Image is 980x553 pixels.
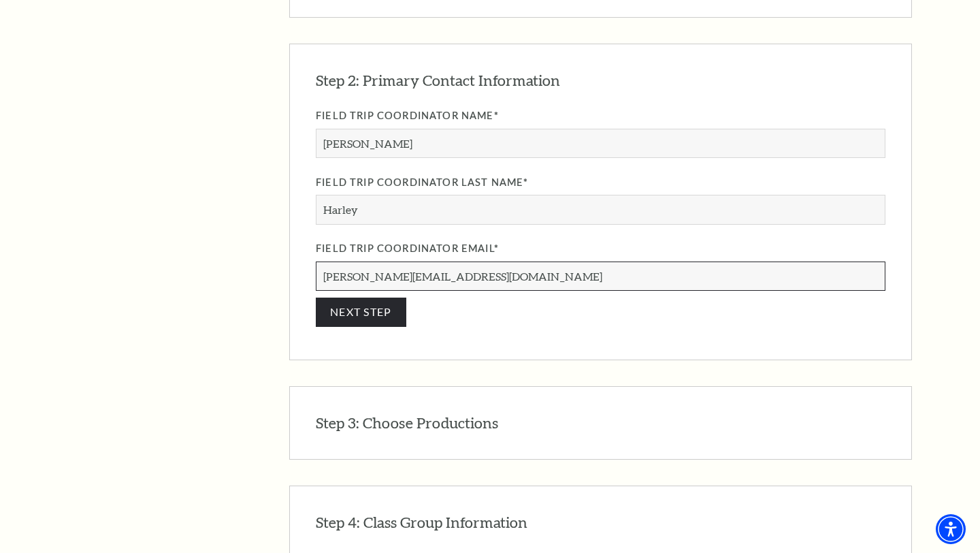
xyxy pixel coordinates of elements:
div: Accessibility Menu [936,514,966,544]
label: Field Trip Coordinator Email* [316,240,885,257]
h3: Step 3: Choose Productions [316,413,498,434]
input: Last Name [316,195,885,224]
input: Email [316,262,885,291]
h3: Step 4: Class Group Information [316,512,527,533]
label: Field Trip Coordinator Name* [316,108,885,125]
button: NEXT STEP [316,298,406,327]
label: Field Trip Coordinator Last Name* [316,174,885,191]
input: First Name [316,129,885,158]
h3: Step 2: Primary Contact Information [316,70,560,91]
